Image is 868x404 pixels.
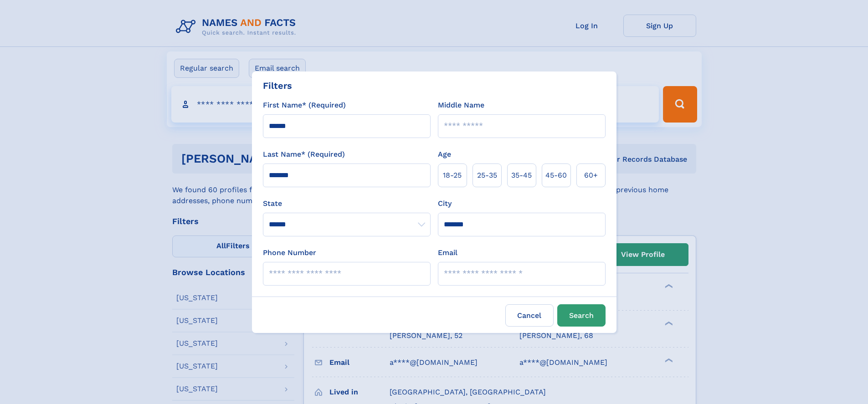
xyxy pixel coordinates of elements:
button: Search [557,304,606,327]
label: Cancel [505,304,554,327]
span: 35‑45 [511,170,532,181]
label: Age [438,149,451,160]
label: State [263,198,431,209]
span: 60+ [584,170,598,181]
span: 25‑35 [477,170,497,181]
label: Email [438,247,457,258]
span: 45‑60 [545,170,567,181]
label: First Name* (Required) [263,100,346,111]
div: Filters [263,79,292,92]
label: Last Name* (Required) [263,149,345,160]
label: Middle Name [438,100,484,111]
span: 18‑25 [443,170,462,181]
label: Phone Number [263,247,316,258]
label: City [438,198,452,209]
